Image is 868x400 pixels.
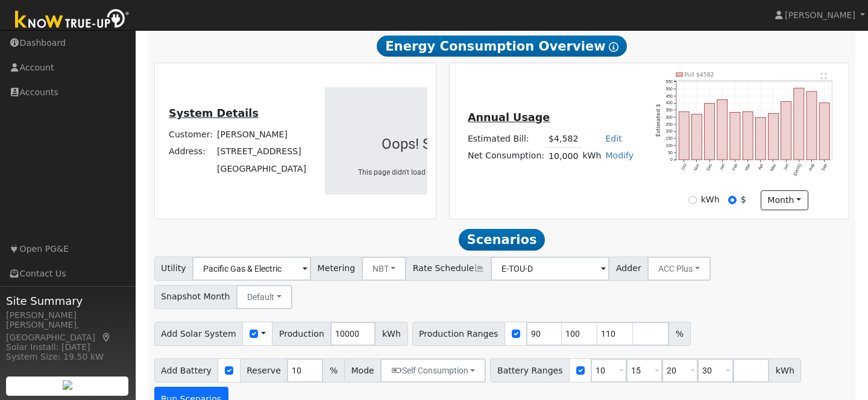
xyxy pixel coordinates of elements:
[668,150,673,154] text: 50
[688,196,697,204] input: kWh
[793,163,802,177] text: [DATE]
[668,322,690,346] span: %
[169,107,259,119] u: System Details
[459,229,545,251] span: Scenarios
[580,148,603,165] td: kWh
[761,190,808,211] button: month
[665,108,673,112] text: 350
[215,160,309,177] td: [GEOGRAPHIC_DATA]
[743,111,753,160] rect: onclick=""
[731,163,738,171] text: Feb
[272,322,331,346] span: Production
[728,196,737,204] input: $
[670,157,673,161] text: 0
[794,88,804,160] rect: onclick=""
[167,143,215,160] td: Address:
[465,130,546,148] td: Estimated Bill:
[358,167,597,178] div: This page didn't load Google Maps correctly. See the JavaScript console for technical details.
[377,36,626,57] span: Energy Consumption Overview
[665,122,673,126] text: 250
[665,114,673,119] text: 300
[685,70,714,77] text: Pull $4582
[665,86,673,90] text: 500
[406,257,491,281] span: Rate Schedule
[782,163,789,170] text: Jun
[665,129,673,133] text: 200
[154,358,219,383] span: Add Battery
[465,148,546,165] td: Net Consumption:
[769,163,777,172] text: May
[344,358,381,383] span: Mode
[785,10,855,20] span: [PERSON_NAME]
[705,103,715,160] rect: onclick=""
[154,257,193,281] span: Utility
[693,163,700,171] text: Nov
[821,163,828,172] text: Sep
[6,351,129,363] div: System Size: 19.50 kW
[468,111,550,123] u: Annual Usage
[807,91,817,159] rect: onclick=""
[665,101,673,105] text: 400
[681,163,687,170] text: Oct
[808,163,815,172] text: Aug
[665,143,673,148] text: 100
[691,114,702,159] rect: onclick=""
[491,257,609,281] input: Select a Rate Schedule
[647,257,711,281] button: ACC Plus
[609,42,618,52] i: Show Help
[192,257,311,281] input: Select a Utility
[154,285,237,309] span: Snapshot Month
[665,136,673,140] text: 150
[63,380,72,390] img: retrieve
[757,163,764,171] text: Apr
[741,193,746,206] label: $
[679,111,689,160] rect: onclick=""
[490,358,570,383] span: Battery Ranges
[101,333,112,342] a: Map
[6,319,129,344] div: [PERSON_NAME], [GEOGRAPHIC_DATA]
[744,163,751,171] text: Mar
[6,309,129,322] div: [PERSON_NAME]
[730,112,740,160] rect: onclick=""
[819,102,829,159] rect: onclick=""
[605,134,621,143] a: Edit
[6,341,129,354] div: Solar Install: [DATE]
[240,358,288,383] span: Reserve
[362,257,407,281] button: NBT
[310,257,362,281] span: Metering
[380,358,486,383] button: Self Consumption
[719,163,725,170] text: Jan
[358,133,597,155] div: Oops! Something went wrong.
[547,130,580,148] td: $4,582
[821,72,827,80] text: 
[706,163,713,171] text: Dec
[655,104,661,137] text: Estimated $
[6,293,129,309] span: Site Summary
[215,143,309,160] td: [STREET_ADDRESS]
[375,322,407,346] span: kWh
[781,101,791,160] rect: onclick=""
[701,193,720,206] label: kWh
[412,322,505,346] span: Production Ranges
[665,93,673,98] text: 450
[167,127,215,143] td: Customer:
[605,151,634,160] a: Modify
[769,113,779,160] rect: onclick=""
[755,117,766,160] rect: onclick=""
[9,7,136,34] img: Know True-Up
[547,148,580,165] td: 10,000
[665,80,673,84] text: 550
[717,99,728,160] rect: onclick=""
[322,358,344,383] span: %
[215,127,309,143] td: [PERSON_NAME]
[769,358,801,383] span: kWh
[154,322,244,346] span: Add Solar System
[236,285,292,309] button: Default
[609,257,648,281] span: Adder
